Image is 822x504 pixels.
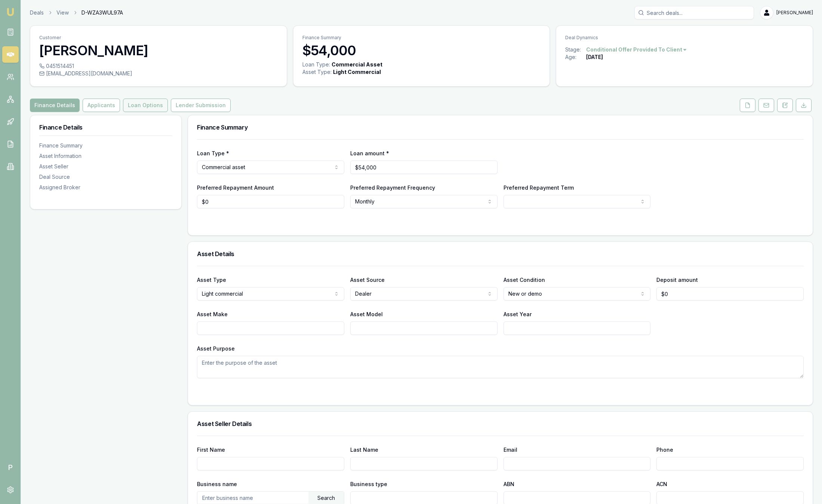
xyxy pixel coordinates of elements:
a: Lender Submission [169,99,232,112]
label: Asset Make [197,311,228,317]
input: $ [656,287,804,301]
input: $ [350,161,498,174]
label: Preferred Repayment Term [504,184,574,191]
p: Customer [39,35,278,41]
p: Deal Dynamics [565,35,804,41]
span: [PERSON_NAME] [776,10,813,16]
div: Age: [565,53,586,61]
button: Finance Details [30,99,80,112]
div: [EMAIL_ADDRESS][DOMAIN_NAME] [39,70,278,77]
label: First Name [197,447,225,453]
nav: breadcrumb [30,9,123,16]
label: Deposit amount [656,277,698,283]
h3: Finance Details [39,124,172,130]
h3: Asset Details [197,251,804,257]
h3: Asset Seller Details [197,421,804,427]
label: Email [504,447,517,453]
img: emu-icon-u.png [6,7,15,16]
a: Finance Details [30,99,81,112]
h3: Finance Summary [197,124,804,130]
div: Assigned Broker [39,184,172,191]
button: Lender Submission [171,99,231,112]
label: Asset Type [197,277,226,283]
label: Preferred Repayment Amount [197,184,274,191]
div: Deal Source [39,173,172,181]
label: ABN [504,481,514,487]
a: Deals [30,9,44,16]
h3: [PERSON_NAME] [39,43,278,58]
p: Finance Summary [302,35,541,41]
div: Loan Type: [302,61,330,68]
input: $ [197,195,344,208]
div: Asset Information [39,152,172,160]
div: Asset Seller [39,163,172,170]
button: Applicants [83,99,120,112]
input: Enter business name [197,492,308,504]
label: ACN [656,481,667,487]
label: Asset Purpose [197,345,235,352]
label: Phone [656,447,673,453]
span: D-WZA3WUL97A [81,9,123,16]
label: Asset Year [504,311,532,317]
div: [DATE] [586,53,603,61]
label: Business type [350,481,387,487]
button: Loan Options [123,99,168,112]
div: Finance Summary [39,142,172,149]
button: Conditional Offer Provided To Client [586,46,687,53]
label: Last Name [350,447,378,453]
label: Business name [197,481,237,487]
label: Asset Model [350,311,383,317]
label: Preferred Repayment Frequency [350,184,435,191]
a: Applicants [81,99,121,112]
label: Loan Type * [197,150,229,156]
div: Stage: [565,46,586,53]
label: Loan amount * [350,150,389,156]
div: Light Commercial [333,68,381,76]
span: P [2,459,19,476]
div: 0451514451 [39,62,278,70]
a: View [56,9,69,16]
label: Asset Source [350,277,385,283]
h3: $54,000 [302,43,541,58]
div: Asset Type : [302,68,332,76]
a: Loan Options [121,99,169,112]
input: Search deals [634,6,754,19]
label: Asset Condition [504,277,545,283]
div: Commercial Asset [332,61,382,68]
